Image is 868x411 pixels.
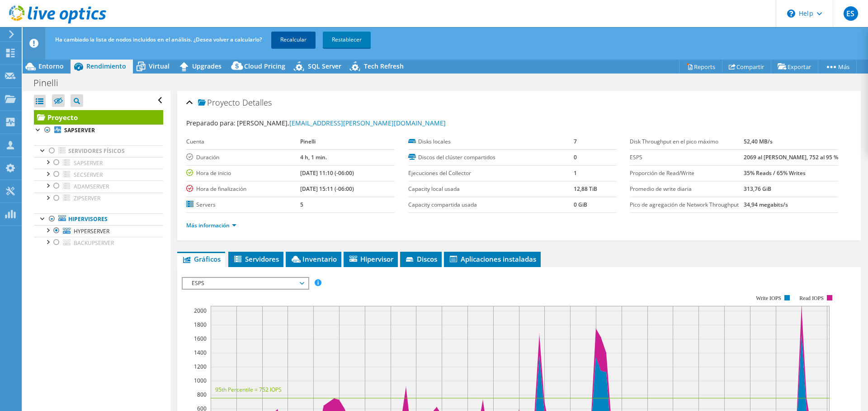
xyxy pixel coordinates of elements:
text: 1400 [194,349,207,356]
span: ADAMSERVER [74,183,109,190]
span: SAPSERVER [74,159,103,167]
b: 35% Reads / 65% Writes [744,169,806,177]
span: Cloud Pricing [244,62,285,70]
a: ZIPSERVER [34,193,163,204]
b: 4 h, 1 min. [300,153,327,161]
label: Capacity compartida usada [408,200,574,209]
h1: Pinelli [29,78,72,88]
text: Write IOPS [756,295,781,301]
a: Reports [679,60,722,74]
label: Promedio de write diaria [630,185,743,194]
span: Rendimiento [86,62,126,70]
span: Entorno [38,62,64,70]
b: 2069 al [PERSON_NAME], 752 al 95 % [744,153,838,161]
label: Duración [186,153,300,162]
span: Proyecto [198,98,240,107]
text: 2000 [194,307,207,314]
span: Servidores [233,254,279,263]
text: 1800 [194,321,207,328]
span: [PERSON_NAME], [237,119,446,127]
b: Pinelli [300,138,316,145]
a: SECSERVER [34,169,163,180]
span: HYPERSERVER [74,227,109,235]
b: 52,40 MB/s [744,138,773,145]
label: Disks locales [408,137,574,146]
span: Discos [405,254,437,263]
b: SAPSERVER [64,126,95,134]
label: Capacity local usada [408,185,574,194]
span: Ha cambiado la lista de nodos incluidos en el análisis. ¿Desea volver a calcularlo? [55,36,262,43]
span: Upgrades [192,62,222,70]
label: Discos del clúster compartidos [408,153,574,162]
a: Más [818,60,857,74]
text: 800 [197,391,207,398]
span: ZIPSERVER [74,194,100,202]
b: 1 [574,169,577,177]
text: Read IOPS [800,295,824,301]
span: ES [844,6,858,21]
label: Hora de inicio [186,169,300,178]
text: 1000 [194,377,207,384]
text: 95th Percentile = 752 IOPS [215,386,282,393]
a: SAPSERVER [34,125,163,136]
label: Proporción de Read/Write [630,169,743,178]
a: Restablecer [323,32,371,48]
label: Servers [186,200,300,209]
span: Tech Refresh [364,62,404,70]
label: Hora de finalización [186,185,300,194]
label: Pico de agregación de Network Throughput [630,200,743,209]
b: 0 GiB [574,201,587,208]
a: Servidores físicos [34,145,163,157]
text: 1600 [194,335,207,342]
b: [DATE] 11:10 (-06:00) [300,169,354,177]
b: 12,88 TiB [574,185,597,193]
label: Disk Throughput en el pico máximo [630,137,743,146]
span: Inventario [290,254,337,263]
span: Hipervisor [348,254,393,263]
b: 0 [574,153,577,161]
b: 5 [300,201,303,208]
span: BACKUPSERVER [74,239,114,247]
b: 34,94 megabits/s [744,201,788,208]
span: Virtual [149,62,170,70]
label: ESPS [630,153,743,162]
b: 313,76 GiB [744,185,771,193]
a: HYPERSERVER [34,225,163,237]
label: Cuenta [186,137,300,146]
label: Preparado para: [186,119,236,127]
a: Recalcular [271,32,316,48]
a: Exportar [771,60,818,74]
span: Detalles [242,97,272,108]
svg: \n [787,9,795,18]
b: 7 [574,138,577,145]
a: Compartir [722,60,771,74]
span: Gráficos [182,254,221,263]
a: BACKUPSERVER [34,237,163,249]
b: [DATE] 15:11 (-06:00) [300,185,354,193]
a: Hipervisores [34,213,163,225]
span: Aplicaciones instaladas [448,254,536,263]
span: SQL Server [308,62,341,70]
a: Más información [186,222,236,229]
text: 1200 [194,363,207,370]
a: ADAMSERVER [34,180,163,192]
a: SAPSERVER [34,157,163,169]
label: Ejecuciones del Collector [408,169,574,178]
span: ESPS [187,278,303,289]
a: [EMAIL_ADDRESS][PERSON_NAME][DOMAIN_NAME] [289,119,446,127]
span: SECSERVER [74,171,103,179]
a: Proyecto [34,110,163,125]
